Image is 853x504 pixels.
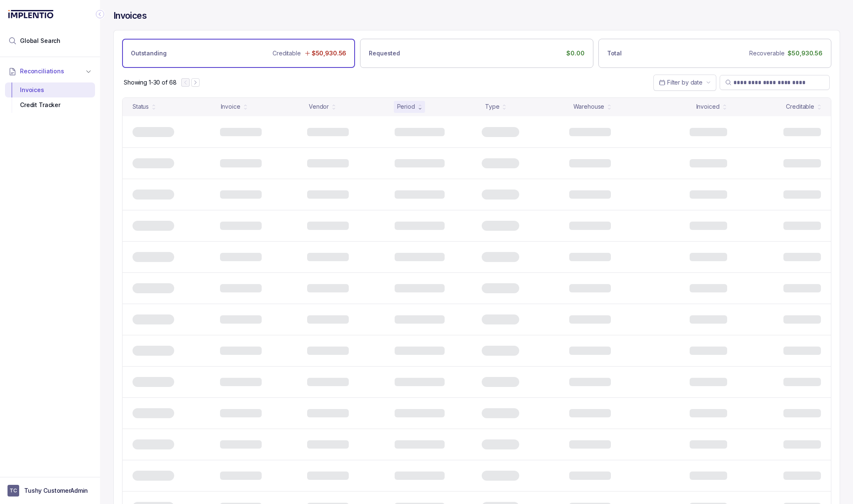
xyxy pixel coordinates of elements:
span: Reconciliations [20,67,64,75]
p: $50,930.56 [312,49,347,57]
div: Period [397,102,415,111]
div: Invoiced [696,102,720,111]
div: Vendor [309,102,329,111]
search: Date Range Picker [659,78,703,87]
span: Filter by date [667,79,703,86]
p: Tushy CustomerAdmin [24,487,88,495]
p: Creditable [273,49,301,57]
p: Requested [369,49,400,57]
span: User initials [8,485,19,497]
div: Type [485,102,499,111]
div: Status [133,102,149,111]
p: Outstanding [131,49,166,57]
p: Total [607,49,622,57]
button: Date Range Picker [653,75,716,90]
span: Global Search [20,37,60,45]
div: Collapse Icon [95,9,105,19]
p: $50,930.56 [788,49,823,57]
button: User initialsTushy CustomerAdmin [8,485,93,497]
p: $0.00 [566,49,584,57]
p: Recoverable [749,49,784,57]
div: Creditable [786,102,814,111]
p: Showing 1-30 of 68 [124,78,176,87]
div: Warehouse [573,102,605,111]
div: Reconciliations [5,81,95,115]
div: Remaining page entries [124,78,176,87]
button: Next Page [191,78,200,87]
div: Invoice [221,102,240,111]
div: Invoices [12,82,88,97]
button: Reconciliations [5,62,95,80]
h4: Invoices [113,10,147,22]
div: Credit Tracker [12,97,88,112]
